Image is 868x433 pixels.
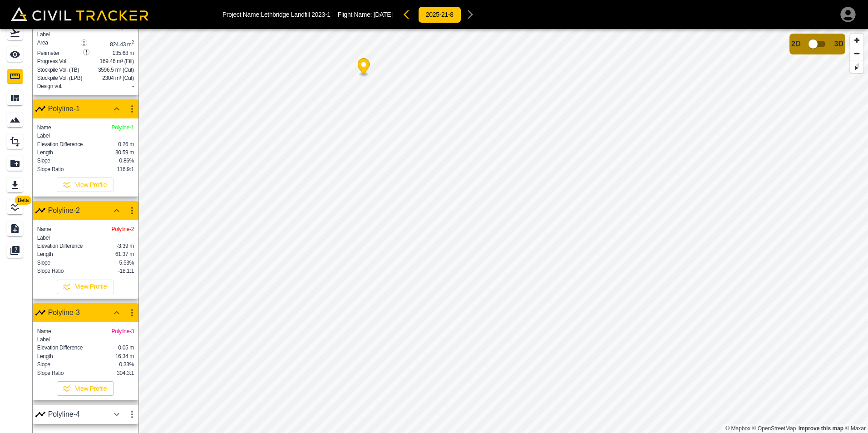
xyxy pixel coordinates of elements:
a: Map feedback [799,425,843,432]
div: Map marker [358,59,370,77]
a: Maxar [845,425,866,432]
span: 2D [791,40,800,48]
p: Flight Name: [338,11,393,18]
button: 2025-21-8 [418,6,461,23]
p: Project Name: Lethbridge Landfill 2023-1 [222,11,330,18]
a: Mapbox [725,425,750,432]
button: Zoom out [850,47,863,60]
button: Reset bearing to north [850,60,863,73]
a: OpenStreetMap [752,425,796,432]
div: Flights [7,25,25,40]
img: Civil Tracker [11,7,148,21]
button: Zoom in [850,34,863,47]
canvas: Map [138,29,868,433]
span: 3D [834,40,843,48]
span: [DATE] [374,11,393,18]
